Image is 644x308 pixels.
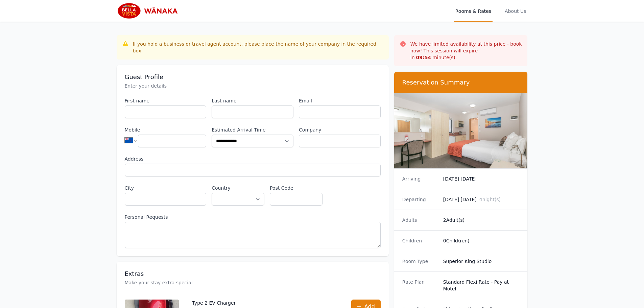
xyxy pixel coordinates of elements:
[117,3,182,19] img: Bella Vista Wanaka
[402,217,438,223] dt: Adults
[299,97,381,104] label: Email
[125,82,381,89] p: Enter your details
[443,237,520,244] dd: 0 Child(ren)
[443,217,520,223] dd: 2 Adult(s)
[479,197,501,202] span: 4 night(s)
[125,185,207,191] label: City
[402,258,438,265] dt: Room Type
[125,270,381,278] h3: Extras
[394,93,528,168] img: Superior King Studio
[133,41,383,54] div: If you hold a business or travel agent account, please place the name of your company in the requ...
[402,237,438,244] dt: Children
[125,126,207,133] label: Mobile
[402,175,438,182] dt: Arriving
[125,97,207,104] label: First name
[402,78,520,87] h3: Reservation Summary
[443,258,520,265] dd: Superior King Studio
[125,156,381,162] label: Address
[410,41,522,61] p: We have limited availability at this price - book now! This session will expire in minute(s).
[212,185,264,191] label: Country
[443,196,520,203] dd: [DATE] [DATE]
[402,196,438,203] dt: Departing
[443,279,520,292] dd: Standard Flexi Rate - Pay at Motel
[299,126,381,133] label: Company
[125,73,381,81] h3: Guest Profile
[192,300,338,306] p: Type 2 EV Charger
[443,175,520,182] dd: [DATE] [DATE]
[125,214,381,220] label: Personal Requests
[402,279,438,292] dt: Rate Plan
[125,279,381,286] p: Make your stay extra special
[212,126,293,133] label: Estimated Arrival Time
[212,97,293,104] label: Last name
[270,185,323,191] label: Post Code
[416,55,431,60] strong: 09 : 54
